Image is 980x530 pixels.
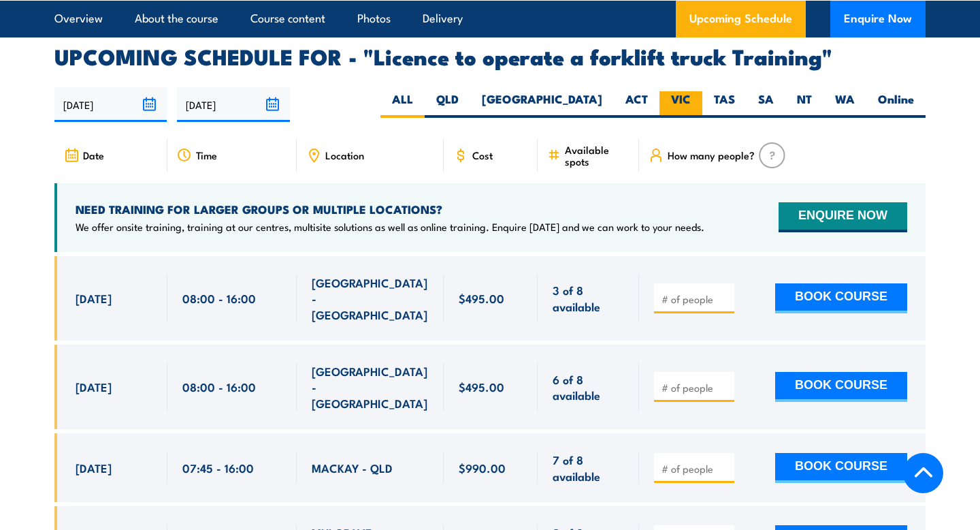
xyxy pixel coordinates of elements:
span: 7 of 8 available [553,452,624,484]
label: WA [823,91,866,118]
label: Online [866,91,926,118]
span: 08:00 - 16:00 [182,379,256,394]
input: # of people [661,462,730,476]
label: VIC [659,91,702,118]
span: Date [83,149,104,161]
span: [GEOGRAPHIC_DATA] - [GEOGRAPHIC_DATA] [312,363,429,411]
span: [DATE] [76,379,112,394]
span: [GEOGRAPHIC_DATA] - [GEOGRAPHIC_DATA] [312,275,429,322]
input: # of people [661,381,730,394]
span: Available spots [565,144,630,167]
button: BOOK COURSE [775,283,907,313]
label: [GEOGRAPHIC_DATA] [470,91,614,118]
span: 6 of 8 available [553,371,624,403]
span: 08:00 - 16:00 [182,290,256,306]
span: [DATE] [76,290,112,306]
button: ENQUIRE NOW [779,202,907,232]
button: BOOK COURSE [775,372,907,402]
span: Time [196,149,217,161]
input: From date [54,87,167,122]
span: Location [325,149,364,161]
label: TAS [702,91,747,118]
input: To date [177,87,289,122]
span: MACKAY - QLD [312,460,393,476]
p: We offer onsite training, training at our centres, multisite solutions as well as online training... [76,220,704,234]
span: $495.00 [459,290,504,306]
label: ACT [614,91,659,118]
label: SA [747,91,785,118]
h4: NEED TRAINING FOR LARGER GROUPS OR MULTIPLE LOCATIONS? [76,202,704,217]
span: $495.00 [459,379,504,394]
span: How many people? [668,149,755,161]
h2: UPCOMING SCHEDULE FOR - "Licence to operate a forklift truck Training" [54,46,926,65]
button: BOOK COURSE [775,453,907,483]
input: # of people [661,292,730,306]
label: ALL [380,91,425,118]
span: [DATE] [76,460,112,476]
span: 3 of 8 available [553,282,624,314]
span: $990.00 [459,460,506,476]
span: Cost [472,149,493,161]
span: 07:45 - 16:00 [182,460,254,476]
label: QLD [425,91,470,118]
label: NT [785,91,823,118]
